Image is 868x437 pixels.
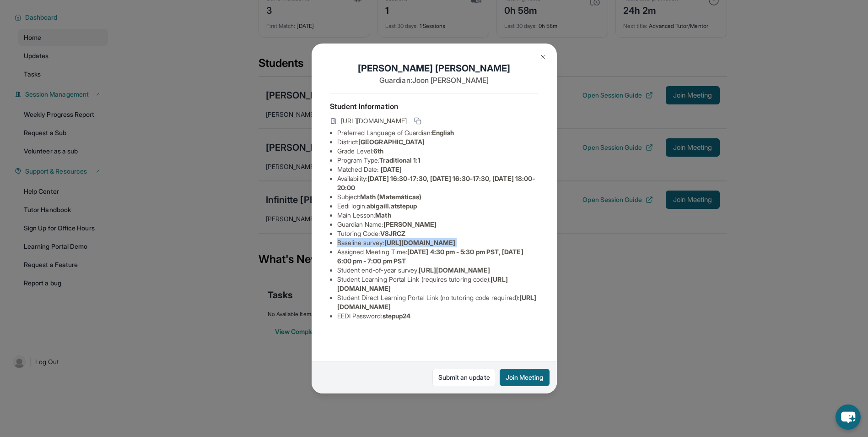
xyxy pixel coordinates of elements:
li: Matched Date: [337,165,539,174]
button: Join Meeting [500,369,550,386]
li: Grade Level: [337,147,539,156]
span: [URL][DOMAIN_NAME] [419,266,490,274]
li: Student end-of-year survey : [337,266,539,275]
span: [DATE] [381,165,402,173]
li: Guardian Name : [337,220,539,229]
li: EEDI Password : [337,311,539,321]
li: District: [337,137,539,147]
li: Eedi login : [337,202,539,211]
h1: [PERSON_NAME] [PERSON_NAME] [330,62,539,75]
li: Subject : [337,192,539,202]
li: Baseline survey : [337,238,539,247]
span: [URL][DOMAIN_NAME] [341,116,407,126]
li: Main Lesson : [337,211,539,220]
span: stepup24 [383,312,411,320]
li: Availability: [337,174,539,192]
span: [DATE] 16:30-17:30, [DATE] 16:30-17:30, [DATE] 18:00-20:00 [337,175,535,191]
span: [GEOGRAPHIC_DATA] [358,138,425,146]
li: Program Type: [337,156,539,165]
span: Traditional 1:1 [379,156,421,164]
span: V8JRCZ [380,229,405,237]
span: [DATE] 4:30 pm - 5:30 pm PST, [DATE] 6:00 pm - 7:00 pm PST [337,248,523,265]
li: Student Direct Learning Portal Link (no tutoring code required) : [337,293,539,311]
span: English [432,129,454,137]
li: Student Learning Portal Link (requires tutoring code) : [337,275,539,293]
span: 6th [373,147,383,155]
li: Assigned Meeting Time : [337,247,539,266]
span: Math [375,211,391,219]
img: Close Icon [539,54,547,61]
li: Preferred Language of Guardian: [337,128,539,137]
span: [URL][DOMAIN_NAME] [384,239,455,246]
button: chat-button [836,404,861,430]
li: Tutoring Code : [337,229,539,238]
button: Copy link [412,115,423,126]
p: Guardian: Joon [PERSON_NAME] [330,75,539,86]
span: Math (Matemáticas) [360,193,421,201]
span: [PERSON_NAME] [383,220,437,228]
h4: Student Information [330,101,539,112]
span: abigaill.atstepup [367,202,417,210]
a: Submit an update [432,369,496,386]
